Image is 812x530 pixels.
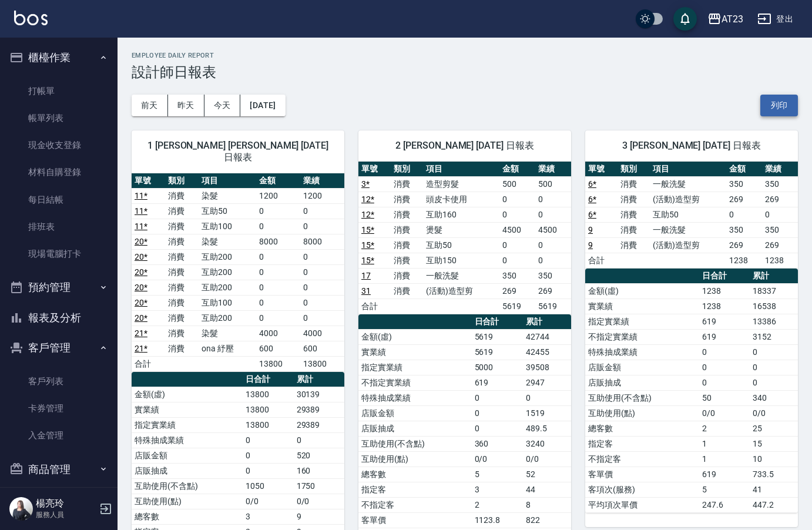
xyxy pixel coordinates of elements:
[499,192,535,207] td: 0
[535,207,571,222] td: 0
[722,12,743,26] div: AT23
[243,494,293,509] td: 0/0
[699,329,750,344] td: 619
[423,268,499,283] td: 一般洗髮
[423,207,499,222] td: 互助160
[699,360,750,375] td: 0
[300,310,344,326] td: 0
[256,326,300,341] td: 4000
[256,341,300,356] td: 600
[243,432,293,448] td: 0
[499,162,535,177] th: 金額
[750,314,798,329] td: 13386
[499,268,535,283] td: 350
[726,222,762,237] td: 350
[132,448,243,463] td: 店販金額
[750,375,798,390] td: 0
[199,203,256,219] td: 互助50
[760,95,798,116] button: 列印
[472,436,524,451] td: 360
[243,478,293,494] td: 1050
[650,176,726,192] td: 一般洗髮
[618,176,650,192] td: 消費
[423,222,499,237] td: 燙髮
[726,207,762,222] td: 0
[5,240,113,267] a: 現場電腦打卡
[199,188,256,203] td: 染髮
[699,344,750,360] td: 0
[585,344,699,360] td: 特殊抽成業績
[423,192,499,207] td: 頭皮卡使用
[535,176,571,192] td: 500
[256,219,300,234] td: 0
[523,405,571,421] td: 1519
[423,253,499,268] td: 互助150
[358,329,472,344] td: 金額(虛)
[650,222,726,237] td: 一般洗髮
[472,497,524,512] td: 2
[762,192,798,207] td: 269
[699,451,750,467] td: 1
[699,314,750,329] td: 619
[300,173,344,189] th: 業績
[699,497,750,512] td: 247.6
[423,162,499,177] th: 項目
[132,64,798,80] h3: 設計師日報表
[535,283,571,298] td: 269
[165,219,199,234] td: 消費
[699,436,750,451] td: 1
[132,478,243,494] td: 互助使用(不含點)
[499,298,535,314] td: 5619
[256,234,300,249] td: 8000
[585,329,699,344] td: 不指定實業績
[762,237,798,253] td: 269
[199,264,256,280] td: 互助200
[750,482,798,497] td: 41
[726,176,762,192] td: 350
[523,497,571,512] td: 8
[358,162,391,177] th: 單號
[699,390,750,405] td: 50
[699,269,750,284] th: 日合計
[699,482,750,497] td: 5
[699,375,750,390] td: 0
[373,140,557,152] span: 2 [PERSON_NAME] [DATE] 日報表
[585,405,699,421] td: 互助使用(點)
[165,295,199,310] td: 消費
[499,253,535,268] td: 0
[168,95,204,116] button: 昨天
[165,249,199,264] td: 消費
[300,249,344,264] td: 0
[523,467,571,482] td: 52
[300,326,344,341] td: 4000
[199,280,256,295] td: 互助200
[423,283,499,298] td: (活動)造型剪
[199,310,256,326] td: 互助200
[585,162,618,177] th: 單號
[423,176,499,192] td: 造型剪髮
[132,417,243,432] td: 指定實業績
[358,467,472,482] td: 總客數
[199,249,256,264] td: 互助200
[699,421,750,436] td: 2
[300,203,344,219] td: 0
[618,192,650,207] td: 消費
[523,329,571,344] td: 42744
[391,162,423,177] th: 類別
[294,372,344,387] th: 累計
[750,329,798,344] td: 3152
[132,463,243,478] td: 店販抽成
[5,186,113,213] a: 每日結帳
[5,303,113,333] button: 報表及分析
[5,132,113,159] a: 現金收支登錄
[391,253,423,268] td: 消費
[294,432,344,448] td: 0
[132,52,798,59] h2: Employee Daily Report
[523,482,571,497] td: 44
[256,188,300,203] td: 1200
[243,417,293,432] td: 13800
[673,7,697,31] button: save
[5,333,113,363] button: 客戶管理
[726,253,762,268] td: 1238
[472,482,524,497] td: 3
